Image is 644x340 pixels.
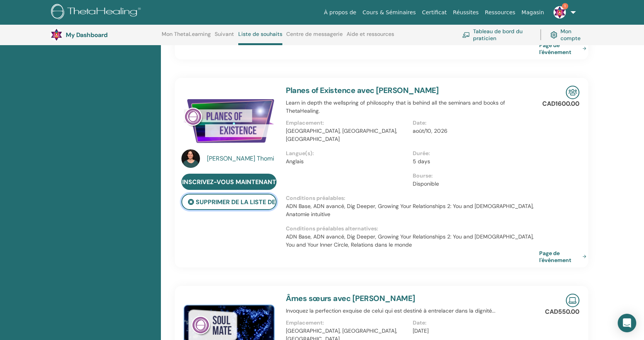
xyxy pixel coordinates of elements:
p: CAD1600.00 [542,99,579,108]
a: Aide et ressources [347,31,394,43]
a: Suivant [215,31,234,43]
p: CAD550.00 [545,307,579,316]
span: Inscrivez-vous maintenant [182,178,276,186]
img: default.jpg [181,149,200,168]
span: 1 [562,3,568,9]
a: Âmes sœurs avec [PERSON_NAME] [286,293,415,303]
a: Mon ThetaLearning [162,31,211,43]
p: Date : [413,119,535,127]
p: Learn in depth the wellspring of philosophy that is behind all the seminars and books of ThetaHea... [286,99,539,115]
a: Cours & Séminaires [359,5,419,20]
a: Centre de messagerie [286,31,343,43]
p: Bourse : [413,172,535,180]
h3: My Dashboard [66,31,143,39]
a: Mon compte [550,26,586,43]
a: Liste de souhaits [238,31,282,45]
p: [DATE] [413,327,535,335]
button: Supprimer de la liste de souhaits [181,194,277,210]
a: [PERSON_NAME] Thomi [207,154,278,163]
a: Réussites [450,5,482,20]
a: Ressources [482,5,519,20]
img: In-Person Seminar [566,86,579,99]
a: Inscrivez-vous maintenant [181,174,277,190]
p: Emplacement : [286,119,408,127]
p: Conditions préalables alternatives : [286,225,539,233]
p: Conditions préalables : [286,194,539,202]
p: Disponible [413,180,535,188]
div: Open Intercom Messenger [618,314,636,332]
p: 5 days [413,157,535,166]
p: Langue(s) : [286,149,408,157]
a: Page de l'événement [539,250,589,264]
img: default.jpg [553,6,566,19]
a: Magasin [518,5,547,20]
p: [GEOGRAPHIC_DATA], [GEOGRAPHIC_DATA], [GEOGRAPHIC_DATA] [286,127,408,143]
a: Certificat [419,5,450,20]
img: logo.png [51,4,143,21]
img: cog.svg [550,30,558,40]
p: Durée : [413,149,535,157]
p: ADN Base, ADN avancé, Dig Deeper, Growing Your Relationships 2: You and [DEMOGRAPHIC_DATA], Anato... [286,202,539,218]
p: ADN Base, ADN avancé, Dig Deeper, Growing Your Relationships 2: You and [DEMOGRAPHIC_DATA], You a... [286,233,539,249]
a: À propos de [321,5,360,20]
img: default.jpg [50,29,63,41]
img: chalkboard-teacher.svg [462,32,470,38]
p: Emplacement : [286,319,408,327]
a: Planes of Existence avec [PERSON_NAME] [286,85,439,95]
a: Tableau de bord du praticien [462,26,531,43]
img: Planes of Existence [181,86,277,152]
p: Anglais [286,157,408,166]
a: Page de l'événement [539,42,589,56]
img: Live Online Seminar [566,294,579,307]
p: Invoquez la perfection exquise de celui qui est destiné à entrelacer dans la dignité... [286,307,539,315]
p: Date : [413,319,535,327]
p: août/10, 2026 [413,127,535,135]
